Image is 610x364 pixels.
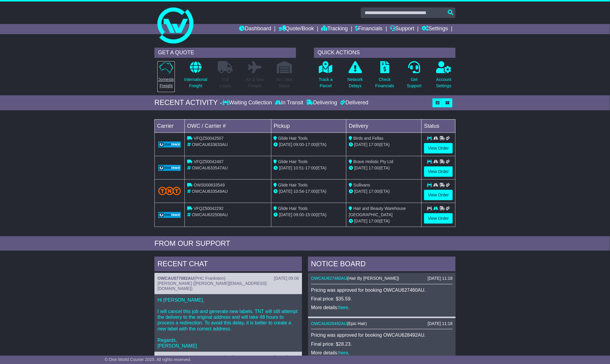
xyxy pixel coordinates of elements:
span: Epic Hair [348,321,366,326]
span: Glide Hair Tools [278,206,308,211]
span: Glide Hair Tools [278,136,308,141]
span: [DATE] [279,189,292,194]
span: 09:00 [294,212,304,217]
span: [DATE] [354,166,367,170]
td: OWC / Carrier # [185,119,271,133]
p: Network Delays [348,76,363,89]
span: Sullivans [353,183,370,187]
div: FROM OUR SUPPORT [154,239,456,248]
div: - (ETA) [274,165,344,171]
span: 17:00 [305,142,316,147]
span: 10:51 [294,166,304,170]
span: 15:00 [305,212,316,217]
span: Beaute International [195,355,233,360]
a: DomesticFreight [157,61,175,92]
a: GetSupport [407,61,422,92]
div: RECENT ACTIVITY - [154,98,222,107]
span: [DATE] [279,166,292,170]
a: Quote/Book [279,24,314,34]
p: Check Financials [375,76,394,89]
p: Track a Parcel [319,76,333,89]
a: OWCAU628492AU [311,321,347,326]
td: Delivery [346,119,422,133]
span: Brave Holistic Pty Ltd [353,159,393,164]
div: RECENT CHAT [154,257,302,273]
a: Support [390,24,414,34]
a: OWCAU627460AU [311,276,347,281]
a: Tracking [321,24,348,34]
span: 17:00 [305,166,316,170]
a: Financials [355,24,383,34]
span: PHC Frankston [195,276,224,281]
a: View Order [424,213,453,224]
img: GetCarrierServiceLogo [158,165,181,171]
span: 17:00 [369,166,379,170]
p: Full Loads [218,76,233,89]
span: [PERSON_NAME] ([PERSON_NAME][EMAIL_ADDRESS][DOMAIN_NAME]) [157,281,267,291]
div: - (ETA) [274,212,344,218]
img: TNT_Domestic.png [158,187,181,195]
a: here [339,305,348,310]
span: VFQZ50042507 [194,136,224,141]
span: VFQZ50042292 [194,206,224,211]
div: [DATE] 12:01 [274,355,299,360]
a: Dashboard [239,24,271,34]
div: [DATE] 11:18 [428,276,453,281]
p: Final price: $35.59. [311,296,453,302]
span: 17:00 [369,142,379,147]
div: Waiting Collection [222,100,274,106]
p: More details: . [311,350,453,356]
div: - (ETA) [274,188,344,195]
p: Pricing was approved for booking OWCAU627460AU. [311,287,453,293]
div: GET A QUOTE [154,48,296,58]
div: ( ) [311,321,453,326]
div: (ETA) [349,165,419,171]
div: (ETA) [349,142,419,148]
a: here [339,350,348,355]
span: [DATE] [354,142,367,147]
span: [DATE] [354,219,367,223]
p: Final price: $28.23. [311,341,453,347]
span: [DATE] [354,189,367,194]
a: AccountSettings [436,61,452,92]
p: More details: . [311,305,453,310]
a: View Order [424,143,453,154]
a: NetworkDelays [347,61,363,92]
a: View Order [424,190,453,200]
p: Air & Sea Freight [246,76,264,89]
a: InternationalFreight [184,61,208,92]
img: GetCarrierServiceLogo [158,212,181,218]
span: VFQZ50042487 [194,159,224,164]
p: Pricing was approved for booking OWCAU628492AU. [311,332,453,338]
a: Settings [422,24,448,34]
span: 17:00 [369,189,379,194]
span: OWCAU633549AU [192,189,228,194]
p: Account Settings [436,76,452,89]
span: 17:00 [369,219,379,223]
div: ( ) [157,355,299,360]
span: [DATE] [279,142,292,147]
span: Hair and Beauty Warehouse [GEOGRAPHIC_DATA] [349,206,406,217]
span: [DATE] [279,212,292,217]
span: OWS000633549 [194,183,225,187]
td: Status [422,119,456,133]
span: Glide Hair Tools [278,159,308,164]
div: Delivering [305,100,339,106]
td: Pickup [271,119,346,133]
div: (ETA) [349,218,419,224]
div: ( ) [157,276,299,281]
div: NOTICE BOARD [308,257,456,273]
div: In Transit [274,100,305,106]
div: - (ETA) [274,142,344,148]
p: Hi [PERSON_NAME], I will cancel this job and generate new labels. TNT will still attempt the deli... [157,297,299,349]
div: [DATE] 11:18 [428,321,453,326]
p: International Freight [184,76,207,89]
p: Get Support [407,76,422,89]
span: Glide Hair Tools [278,183,308,187]
a: View Order [424,166,453,177]
a: OWCAU564692AU [157,355,194,360]
td: Carrier [155,119,185,133]
p: Domestic Freight [157,76,175,89]
span: 10:54 [294,189,304,194]
img: GetCarrierServiceLogo [158,142,181,148]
